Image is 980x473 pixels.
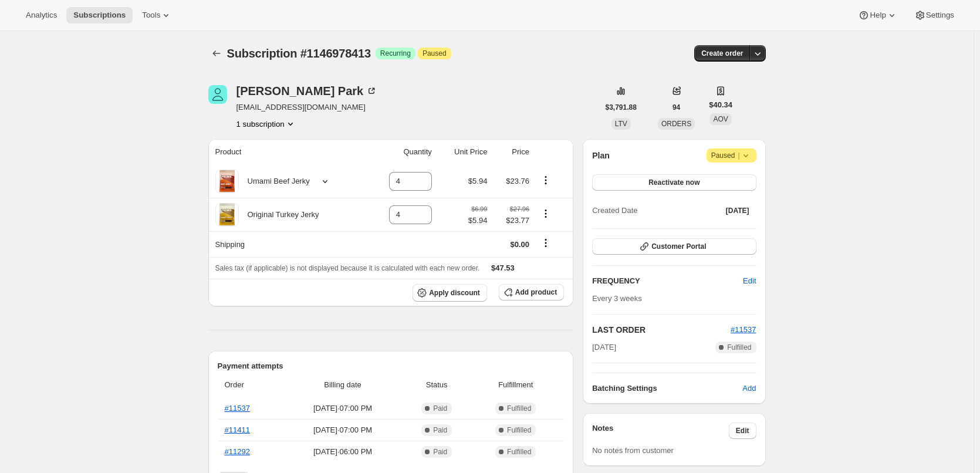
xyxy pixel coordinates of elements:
span: $23.76 [506,177,529,185]
span: Subscriptions [73,11,126,20]
span: LTV [615,120,627,128]
small: $6.99 [471,205,487,212]
button: Product actions [536,174,555,187]
span: [DATE] · 06:00 PM [286,446,399,458]
button: Product actions [536,207,555,220]
span: Customer Portal [651,242,706,251]
span: $5.94 [468,215,488,227]
button: 94 [665,99,687,116]
span: | [738,151,739,160]
button: $3,791.88 [599,99,644,116]
button: Edit [736,272,763,290]
span: Analytics [26,11,57,20]
th: Price [491,139,533,165]
span: Paid [433,425,447,435]
span: Billing date [286,379,399,391]
img: product img [215,170,239,193]
button: [DATE] [719,202,756,219]
span: Reactivate now [648,178,699,187]
h2: FREQUENCY [592,275,743,287]
span: Edit [743,275,756,287]
button: Edit [729,423,756,439]
button: Apply discount [413,284,487,302]
button: Create order [694,45,750,62]
span: $40.34 [709,99,732,111]
span: Paused [711,150,752,161]
button: Subscriptions [208,45,225,62]
a: #11537 [225,404,250,413]
span: Subscription #1146978413 [227,47,371,60]
span: Created Date [592,205,637,217]
button: Shipping actions [536,237,555,249]
span: [DATE] · 07:00 PM [286,424,399,436]
span: Fulfilled [507,404,531,413]
span: Tools [142,11,160,20]
span: Every 3 weeks [592,294,642,303]
span: Add product [515,288,557,297]
span: Help [870,11,886,20]
span: ORDERS [661,120,691,128]
th: Order [218,372,283,398]
h2: Plan [592,150,610,161]
span: Edit [736,426,749,435]
span: Fulfilled [727,343,751,352]
th: Unit Price [435,139,491,165]
span: [EMAIL_ADDRESS][DOMAIN_NAME] [236,102,378,113]
span: Create order [701,49,743,58]
span: Recurring [380,49,411,58]
span: AOV [713,115,728,123]
div: Umami Beef Jerky [239,175,310,187]
span: Status [406,379,467,391]
button: Product actions [236,118,296,130]
span: $23.77 [494,215,529,227]
span: Settings [926,11,954,20]
button: Add product [499,284,564,300]
h6: Batching Settings [592,383,742,394]
th: Product [208,139,367,165]
button: Analytics [19,7,64,23]
span: Randy Park [208,85,227,104]
a: #11411 [225,425,250,434]
small: $27.96 [510,205,529,212]
span: Fulfilled [507,425,531,435]
th: Shipping [208,231,367,257]
button: Customer Portal [592,238,756,255]
span: Fulfilled [507,447,531,457]
span: Add [742,383,756,394]
h3: Notes [592,423,729,439]
button: #11537 [731,324,756,336]
span: Fulfillment [474,379,557,391]
button: Help [851,7,904,23]
button: Tools [135,7,179,23]
h2: LAST ORDER [592,324,731,336]
span: Apply discount [429,288,480,298]
h2: Payment attempts [218,360,565,372]
div: Original Turkey Jerky [239,209,319,221]
a: #11292 [225,447,250,456]
button: Subscriptions [66,7,133,23]
span: $5.94 [468,177,488,185]
span: $3,791.88 [606,103,637,112]
span: Paid [433,447,447,457]
span: Paused [423,49,447,58]
button: Settings [907,7,961,23]
a: #11537 [731,325,756,334]
span: No notes from customer [592,446,674,455]
button: Reactivate now [592,174,756,191]
span: $47.53 [491,263,515,272]
div: [PERSON_NAME] Park [236,85,378,97]
img: product img [215,203,239,227]
span: [DATE] · 07:00 PM [286,403,399,414]
span: [DATE] [592,342,616,353]
span: [DATE] [726,206,749,215]
span: Paid [433,404,447,413]
button: Add [735,379,763,398]
span: $0.00 [510,240,529,249]
span: Sales tax (if applicable) is not displayed because it is calculated with each new order. [215,264,480,272]
th: Quantity [366,139,435,165]
span: 94 [673,103,680,112]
